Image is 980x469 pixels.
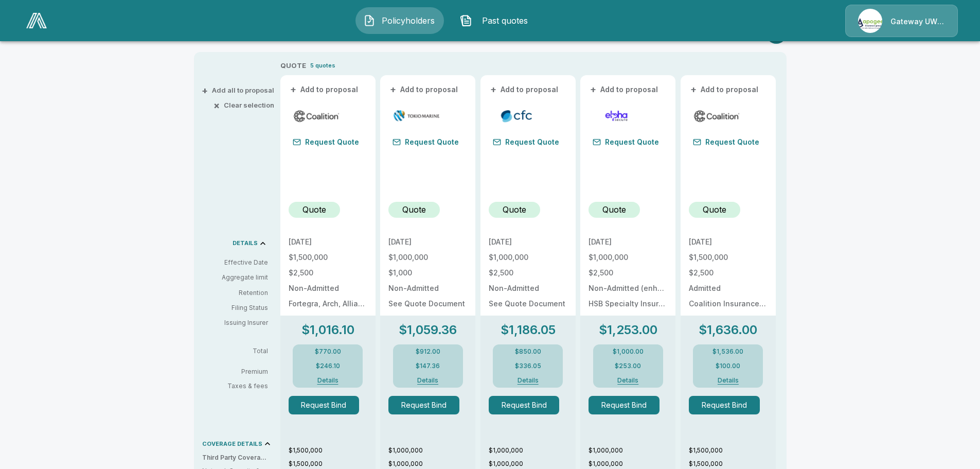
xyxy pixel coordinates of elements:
[202,273,268,282] p: Aggregate limit
[202,258,268,267] p: Effective Date
[490,86,496,93] span: +
[280,61,306,71] p: QUOTE
[589,285,667,292] p: Non-Admitted (enhanced)
[589,300,667,307] p: HSB Specialty Insurance Company: rated "A++" by A.M. Best (20%), AXIS Surplus Insurance Company: ...
[503,203,526,216] p: Quote
[202,318,268,327] p: Issuing Insurer
[216,102,274,109] button: ×Clear selection
[689,300,768,307] p: Coalition Insurance Solutions
[689,84,761,95] button: +Add to proposal
[202,383,276,389] p: Taxes & fees
[712,349,743,355] p: $1,536.00
[402,203,426,216] p: Quote
[289,238,367,246] p: [DATE]
[460,14,472,27] img: Past quotes Icon
[388,285,467,292] p: Non-Admitted
[293,108,341,124] img: coalitioncyber
[399,324,457,336] p: $1,059.36
[26,13,47,28] img: AA Logo
[507,377,548,384] button: Details
[599,324,657,336] p: $1,253.00
[589,396,667,414] span: Request Bind
[388,396,467,414] span: Request Bind
[289,300,367,307] p: Fortegra, Arch, Allianz, Aspen, Vantage
[289,459,376,468] p: $1,500,000
[289,285,367,292] p: Non-Admitted
[589,446,675,455] p: $1,000,000
[233,240,258,246] p: DETAILS
[489,269,567,276] p: $2,500
[202,303,268,312] p: Filing Status
[416,349,440,355] p: $912.00
[388,254,467,261] p: $1,000,000
[380,14,436,27] span: Policyholders
[593,108,640,124] img: elphacyberenhanced
[489,135,563,149] button: Request Quote
[388,446,475,455] p: $1,000,000
[202,441,262,447] p: COVERAGE DETAILS
[315,349,341,355] p: $770.00
[690,86,697,93] span: +
[202,453,276,462] p: Third Party Coverage
[489,396,560,414] button: Request Bind
[689,285,768,292] p: Admitted
[689,396,760,414] button: Request Bind
[615,363,641,369] p: $253.00
[590,86,596,93] span: +
[501,324,556,336] p: $1,186.05
[589,238,667,246] p: [DATE]
[388,459,475,468] p: $1,000,000
[689,269,768,276] p: $2,500
[602,203,626,216] p: Quote
[589,459,675,468] p: $1,000,000
[202,348,276,354] p: Total
[289,446,376,455] p: $1,500,000
[689,459,776,468] p: $1,500,000
[388,396,459,414] button: Request Bind
[608,377,649,384] button: Details
[489,396,567,414] span: Request Bind
[493,108,541,124] img: cfccyber
[716,363,740,369] p: $100.00
[388,84,460,95] button: +Add to proposal
[689,135,763,149] button: Request Quote
[489,446,576,455] p: $1,000,000
[301,324,354,336] p: $1,016.10
[363,14,376,27] img: Policyholders Icon
[703,203,726,216] p: Quote
[289,254,367,261] p: $1,500,000
[613,349,644,355] p: $1,000.00
[589,269,667,276] p: $2,500
[388,269,467,276] p: $1,000
[452,7,541,34] a: Past quotes IconPast quotes
[355,7,444,34] a: Policyholders IconPolicyholders
[202,288,268,298] p: Retention
[476,14,533,27] span: Past quotes
[589,135,663,149] button: Request Quote
[316,363,340,369] p: $246.10
[307,377,348,384] button: Details
[388,238,467,246] p: [DATE]
[407,377,449,384] button: Details
[515,363,541,369] p: $336.05
[388,300,467,307] p: See Quote Document
[489,300,567,307] p: See Quote Document
[388,135,463,149] button: Request Quote
[289,269,367,276] p: $2,500
[489,459,576,468] p: $1,000,000
[390,86,396,93] span: +
[302,203,326,216] p: Quote
[489,285,567,292] p: Non-Admitted
[202,369,276,375] p: Premium
[290,86,296,93] span: +
[204,87,274,94] button: +Add all to proposal
[689,396,768,414] span: Request Bind
[289,135,363,149] button: Request Quote
[693,108,741,124] img: coalitioncyberadmitted
[289,396,367,414] span: Request Bind
[699,324,757,336] p: $1,636.00
[589,84,661,95] button: +Add to proposal
[416,363,440,369] p: $147.36
[589,254,667,261] p: $1,000,000
[689,238,768,246] p: [DATE]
